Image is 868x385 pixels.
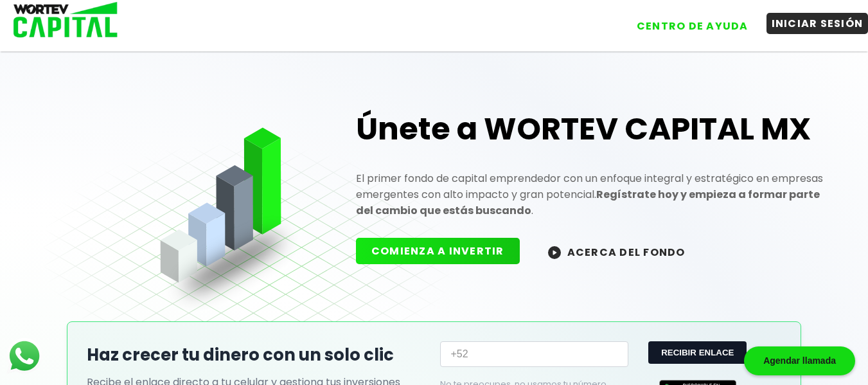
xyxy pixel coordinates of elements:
[356,170,825,219] p: El primer fondo de capital emprendedor con un enfoque integral y estratégico en empresas emergent...
[744,346,855,375] div: Agendar llamada
[619,6,754,37] a: CENTRO DE AYUDA
[356,109,825,150] h1: Únete a WORTEV CAPITAL MX
[356,187,820,218] strong: Regístrate hoy y empieza a formar parte del cambio que estás buscando
[356,238,520,264] button: COMIENZA A INVERTIR
[548,246,561,259] img: wortev-capital-acerca-del-fondo
[533,238,701,265] button: ACERCA DEL FONDO
[356,244,533,258] a: COMIENZA A INVERTIR
[648,341,747,364] button: RECIBIR ENLACE
[632,15,754,37] button: CENTRO DE AYUDA
[87,343,427,368] h2: Haz crecer tu dinero con un solo clic
[6,338,42,374] img: logos_whatsapp-icon.242b2217.svg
